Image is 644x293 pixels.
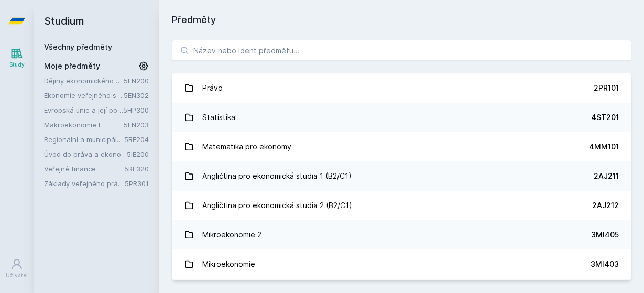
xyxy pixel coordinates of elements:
[172,220,631,249] a: Mikroekonomie 2 3MI405
[202,254,255,275] div: Mikroekonomie
[591,112,619,123] div: 4ST201
[594,83,619,93] div: 2PR101
[44,120,124,130] a: Makroekonomie I.
[124,77,149,85] a: 5EN200
[125,179,149,188] a: 5PR301
[124,121,149,129] a: 5EN203
[594,171,619,181] div: 2AJ211
[202,166,352,187] div: Angličtina pro ekonomická studia 1 (B2/C1)
[172,13,631,27] h1: Předměty
[172,103,631,132] a: Statistika 4ST201
[591,259,619,269] div: 3MI403
[2,42,31,74] a: Study
[44,90,124,101] a: Ekonomie veřejného sektoru
[9,61,25,69] div: Study
[44,134,124,145] a: Regionální a municipální ekonomie
[589,142,619,152] div: 4MM101
[124,165,149,173] a: 5RE320
[172,73,631,103] a: Právo 2PR101
[44,42,112,51] a: Všechny předměty
[172,249,631,279] a: Mikroekonomie 3MI403
[44,149,127,159] a: Úvod do práva a ekonomie
[123,106,149,114] a: 5HP300
[6,272,28,279] div: Uživatel
[172,191,631,220] a: Angličtina pro ekonomická studia 2 (B2/C1) 2AJ212
[172,161,631,191] a: Angličtina pro ekonomická studia 1 (B2/C1) 2AJ211
[44,61,100,71] span: Moje předměty
[44,105,123,115] a: Evropská unie a její politiky
[202,107,235,128] div: Statistika
[44,75,124,86] a: Dějiny ekonomického myšlení
[127,150,149,158] a: 5IE200
[202,224,261,245] div: Mikroekonomie 2
[172,132,631,161] a: Matematika pro ekonomy 4MM101
[202,136,291,157] div: Matematika pro ekonomy
[44,164,124,174] a: Veřejné finance
[202,195,352,216] div: Angličtina pro ekonomická studia 2 (B2/C1)
[172,40,631,61] input: Název nebo ident předmětu…
[591,230,619,240] div: 3MI405
[44,178,125,189] a: Základy veřejného práva pro podnikatele
[124,91,149,100] a: 5EN302
[592,200,619,211] div: 2AJ212
[202,78,223,99] div: Právo
[2,253,31,285] a: Uživatel
[124,135,149,144] a: 5RE204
